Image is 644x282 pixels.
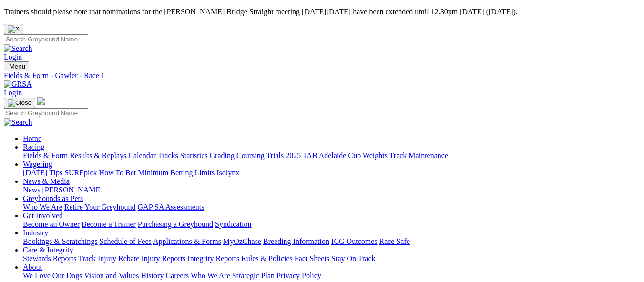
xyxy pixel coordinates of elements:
[84,272,139,280] a: Vision and Values
[42,186,102,194] a: [PERSON_NAME]
[64,169,97,177] a: SUREpick
[128,151,156,160] a: Calendar
[23,272,82,280] a: We Love Our Dogs
[23,194,83,202] a: Greyhounds as Pets
[4,24,23,34] button: Close
[4,80,32,89] img: GRSA
[99,169,136,177] a: How To Bet
[64,203,136,211] a: Retire Your Greyhound
[78,254,139,262] a: Track Injury Rebate
[191,272,230,280] a: Who We Are
[295,254,329,262] a: Fact Sheets
[23,151,640,160] div: Racing
[141,254,185,262] a: Injury Reports
[141,272,164,280] a: History
[286,151,361,160] a: 2025 TAB Adelaide Cup
[187,254,239,262] a: Integrity Reports
[223,237,261,245] a: MyOzChase
[23,237,640,246] div: Industry
[23,272,640,280] div: About
[37,97,45,105] img: logo-grsa-white.png
[138,203,204,211] a: GAP SA Assessments
[23,143,44,151] a: Racing
[232,272,275,280] a: Strategic Plan
[4,61,29,71] button: Toggle navigation
[210,151,235,160] a: Grading
[10,63,25,70] span: Menu
[23,177,70,185] a: News & Media
[23,220,640,229] div: Get Involved
[23,186,640,194] div: News & Media
[82,220,136,228] a: Become a Trainer
[158,151,178,160] a: Tracks
[23,151,68,160] a: Fields & Form
[23,169,62,177] a: [DATE] Tips
[23,263,42,271] a: About
[180,151,208,160] a: Statistics
[4,98,35,108] button: Toggle navigation
[4,8,640,16] p: Trainers should please note that nominations for the [PERSON_NAME] Bridge Straight meeting [DATE]...
[4,71,640,80] a: Fields & Form - Gawler - Race 1
[241,254,293,262] a: Rules & Policies
[4,89,22,97] a: Login
[8,99,31,107] img: Close
[4,108,88,118] input: Search
[99,237,151,245] a: Schedule of Fees
[276,272,321,280] a: Privacy Policy
[4,34,88,44] input: Search
[8,25,20,33] img: X
[216,169,239,177] a: Isolynx
[23,229,48,237] a: Industry
[331,237,377,245] a: ICG Outcomes
[4,118,32,127] img: Search
[4,44,32,53] img: Search
[236,151,265,160] a: Coursing
[23,220,80,228] a: Become an Owner
[23,160,52,168] a: Wagering
[215,220,251,228] a: Syndication
[266,151,284,160] a: Trials
[23,186,40,194] a: News
[23,203,62,211] a: Who We Are
[363,151,388,160] a: Weights
[23,254,76,262] a: Stewards Reports
[331,254,375,262] a: Stay On Track
[165,272,189,280] a: Careers
[4,53,22,61] a: Login
[153,237,221,245] a: Applications & Forms
[379,237,409,245] a: Race Safe
[263,237,329,245] a: Breeding Information
[23,203,640,211] div: Greyhounds as Pets
[70,151,126,160] a: Results & Replays
[23,169,640,177] div: Wagering
[23,254,640,263] div: Care & Integrity
[138,169,215,177] a: Minimum Betting Limits
[138,220,213,228] a: Purchasing a Greyhound
[23,211,63,220] a: Get Involved
[23,246,73,254] a: Care & Integrity
[23,134,41,142] a: Home
[389,151,448,160] a: Track Maintenance
[23,237,97,245] a: Bookings & Scratchings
